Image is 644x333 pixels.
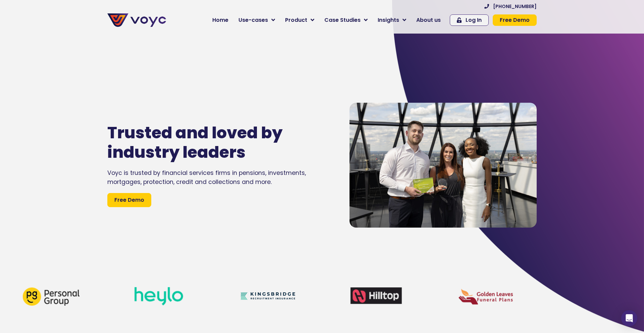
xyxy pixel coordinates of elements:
[411,13,446,27] a: About us
[319,13,373,27] a: Case Studies
[107,13,166,27] img: voyc-full-logo
[114,196,144,204] span: Free Demo
[621,310,637,326] div: Open Intercom Messenger
[212,16,228,24] span: Home
[416,16,441,24] span: About us
[484,4,537,9] a: [PHONE_NUMBER]
[466,17,482,23] span: Log In
[324,16,361,24] span: Case Studies
[107,123,309,162] h1: Trusted and loved by industry leaders
[238,16,268,24] span: Use-cases
[107,169,329,186] div: Voyc is trusted by financial services firms in pensions, investments, mortgages, protection, cred...
[285,16,307,24] span: Product
[207,13,233,27] a: Home
[493,4,537,9] span: [PHONE_NUMBER]
[500,17,530,23] span: Free Demo
[373,13,411,27] a: Insights
[493,14,537,26] a: Free Demo
[280,13,319,27] a: Product
[450,14,489,26] a: Log In
[378,16,399,24] span: Insights
[107,193,151,207] a: Free Demo
[233,13,280,27] a: Use-cases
